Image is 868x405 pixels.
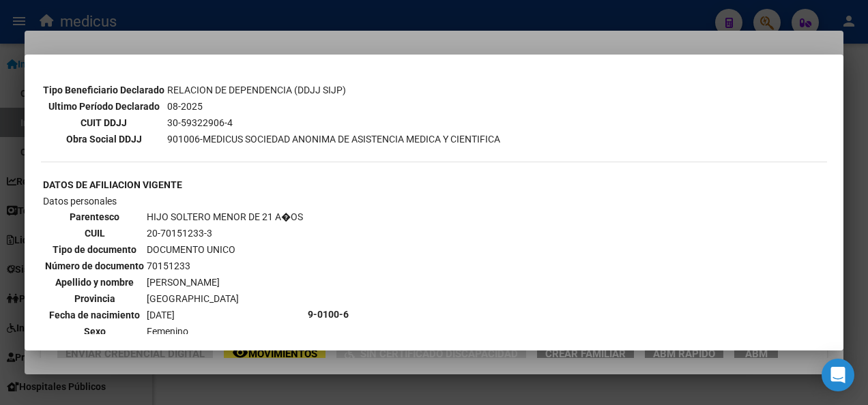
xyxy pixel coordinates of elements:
[167,115,501,130] td: 30-59322906-4
[146,258,304,273] td: 70151233
[167,99,501,114] td: 08-2025
[146,324,304,339] td: Femenino
[42,132,165,147] th: Obra Social DDJJ
[42,82,165,97] th: Tipo Beneficiario Declarado
[146,226,304,241] td: 20-70151233-3
[146,275,304,290] td: [PERSON_NAME]
[44,291,145,306] th: Provincia
[44,242,145,257] th: Tipo de documento
[167,82,501,97] td: RELACION DE DEPENDENCIA (DDJJ SIJP)
[43,179,182,190] b: DATOS DE AFILIACION VIGENTE
[44,275,145,290] th: Apellido y nombre
[42,99,165,114] th: Ultimo Período Declarado
[146,307,304,322] td: [DATE]
[308,309,349,320] b: 9-0100-6
[44,307,145,322] th: Fecha de nacimiento
[822,359,854,391] div: Open Intercom Messenger
[44,209,145,224] th: Parentesco
[44,324,145,339] th: Sexo
[146,209,304,224] td: HIJO SOLTERO MENOR DE 21 A�OS
[44,226,145,241] th: CUIL
[146,291,304,306] td: [GEOGRAPHIC_DATA]
[167,132,501,147] td: 901006-MEDICUS SOCIEDAD ANONIMA DE ASISTENCIA MEDICA Y CIENTIFICA
[42,115,165,130] th: CUIT DDJJ
[44,258,145,273] th: Número de documento
[146,242,304,257] td: DOCUMENTO UNICO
